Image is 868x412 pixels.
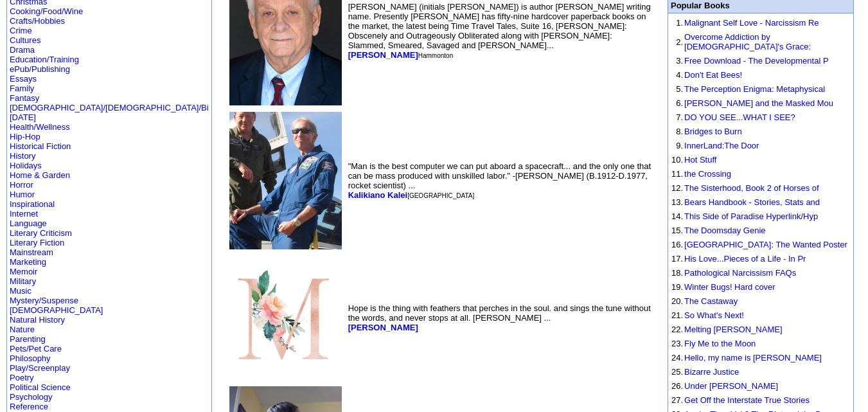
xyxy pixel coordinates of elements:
a: Bears Handbook - Stories, Stats and [684,197,820,207]
font: 22. [671,325,683,334]
a: DO YOU SEE...WHAT I SEE? [684,112,795,122]
font: 13. [671,197,683,207]
a: Hello, my name is [PERSON_NAME] [684,353,822,363]
font: 9. [676,141,683,150]
a: Marketing [10,257,46,267]
a: The Castaway [684,296,738,306]
a: the Crossing [684,169,731,179]
a: Hot Stuff [684,155,716,165]
a: Holidays [10,161,42,170]
a: Inspirational [10,199,55,209]
font: 19. [671,282,683,292]
a: Winter Bugs! Hard cover [684,282,775,292]
font: [PERSON_NAME] (initials [PERSON_NAME]) is author [PERSON_NAME] writing name. Presently [PERSON_NA... [348,2,651,60]
a: Memoir [10,267,37,276]
a: History [10,151,35,161]
a: The Perception Enigma: Metaphysical [684,84,825,94]
font: Popular Books [671,1,730,10]
a: [GEOGRAPHIC_DATA]: The Wanted Poster [684,240,847,249]
a: Philosophy [10,354,51,363]
a: Parenting [10,334,46,344]
a: Psychology [10,392,52,402]
a: Health/Wellness [10,122,70,132]
a: Reference [10,402,48,411]
a: [DEMOGRAPHIC_DATA] [10,305,103,315]
font: 14. [671,211,683,221]
a: Pathological Narcissism FAQs [684,268,796,278]
font: 2. [676,37,683,47]
img: 77566.jpg [229,112,342,249]
a: Fantasy [10,93,39,103]
a: Home & Garden [10,170,70,180]
font: [GEOGRAPHIC_DATA] [407,192,474,199]
font: 27. [671,395,683,405]
font: 16. [671,240,683,249]
font: 23. [671,339,683,348]
a: So What's Next! [684,310,744,320]
a: Crime [10,26,32,35]
font: 4. [676,70,683,80]
font: Hope is the thing with feathers that perches in the soul. and sings the tune without the words, a... [348,303,651,332]
a: Political Science [10,382,71,392]
a: Music [10,286,31,296]
a: Mystery/Suspense [10,296,78,305]
a: Under [PERSON_NAME] [684,381,778,391]
font: 24. [671,353,683,363]
a: Military [10,276,36,286]
font: 12. [671,183,683,193]
a: [PERSON_NAME] [348,323,418,332]
font: 8. [676,127,683,136]
a: [DEMOGRAPHIC_DATA]/[DEMOGRAPHIC_DATA]/Bi [10,103,209,112]
a: This Side of Paradise Hyperlink/Hyp [684,211,818,221]
font: 18. [671,268,683,278]
a: Kalikiano Kalei [348,190,407,200]
font: 1. [676,18,683,28]
a: Family [10,84,34,93]
font: 26. [671,381,683,391]
a: The Sisterhood, Book 2 of Horses of [684,183,819,193]
a: InnerLand:The Door [684,141,759,150]
font: 20. [671,296,683,306]
font: 3. [676,56,683,66]
a: Overcome Addiction by [DEMOGRAPHIC_DATA]'s Grace: [684,32,811,51]
a: [PERSON_NAME] [348,50,418,60]
a: Literary Criticism [10,228,72,238]
img: 130525.jpeg [229,256,342,380]
a: Historical Fiction [10,141,71,151]
font: "Man is the best computer we can put aboard a spacecraft... and the only one that can be mass pro... [348,161,651,200]
font: 10. [671,155,683,165]
a: Free Download - The Developmental P [684,56,829,66]
font: 21. [671,310,683,320]
a: Humor [10,190,35,199]
a: Get Off the Interstate True Stories [684,395,810,405]
a: Horror [10,180,33,190]
font: 15. [671,226,683,235]
a: Literary Fiction [10,238,64,247]
a: Malignant Self Love - Narcissism Re [684,18,819,28]
a: Mainstream [10,247,53,257]
a: Melting [PERSON_NAME] [684,325,782,334]
a: Natural History [10,315,65,325]
a: Fly Me to the Moon [684,339,756,348]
